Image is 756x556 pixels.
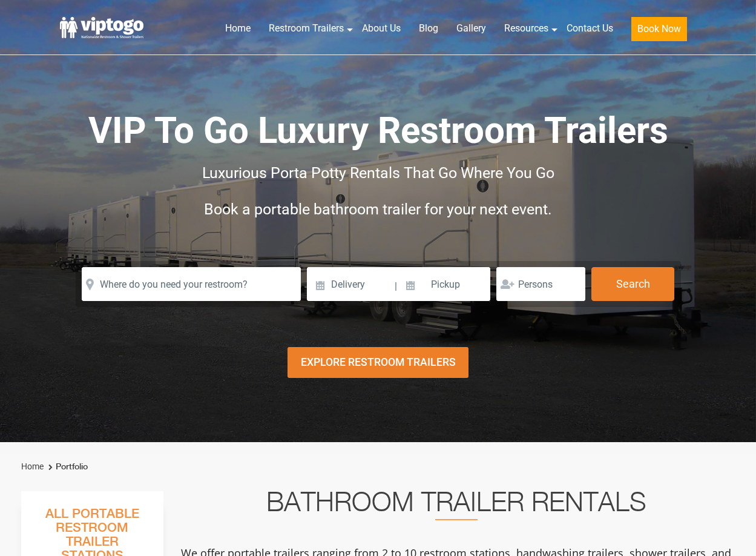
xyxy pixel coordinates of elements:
input: Where do you need your restroom? [82,267,301,301]
a: Gallery [447,15,495,42]
a: Book Now [622,15,696,48]
a: Resources [495,15,557,42]
button: Book Now [631,17,687,41]
a: Home [216,15,260,42]
a: Restroom Trailers [260,15,353,42]
a: Home [21,462,44,471]
h2: Bathroom Trailer Rentals [180,491,733,520]
a: About Us [353,15,410,42]
input: Pickup [399,267,491,301]
div: Explore Restroom Trailers [288,347,469,378]
input: Delivery [307,267,393,301]
a: Contact Us [557,15,622,42]
button: Search [591,267,674,301]
li: Portfolio [45,460,88,474]
span: Luxurious Porta Potty Rentals That Go Where You Go [202,164,554,182]
span: | [395,267,397,306]
span: Book a portable bathroom trailer for your next event. [204,200,552,218]
a: Blog [410,15,447,42]
input: Persons [496,267,585,301]
span: VIP To Go Luxury Restroom Trailers [88,109,668,152]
